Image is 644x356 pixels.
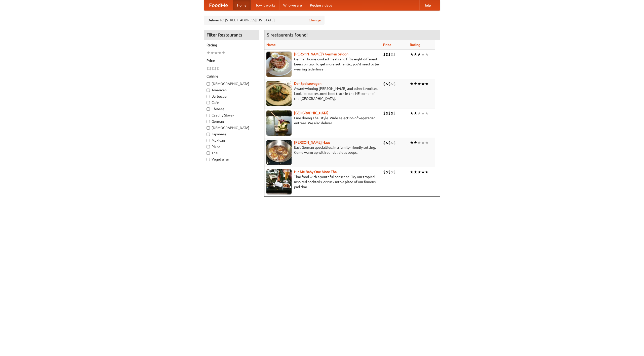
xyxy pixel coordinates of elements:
li: $ [388,81,391,87]
li: $ [383,110,386,116]
a: Who we are [279,0,306,10]
a: [PERSON_NAME] Haus [294,140,330,144]
label: [DEMOGRAPHIC_DATA] [207,81,256,86]
li: $ [386,140,388,145]
li: $ [217,66,219,71]
li: $ [391,169,393,175]
h4: Filter Restaurants [204,30,259,40]
li: ★ [222,50,225,56]
img: speisewagen.jpg [266,81,292,106]
input: [DEMOGRAPHIC_DATA] [207,82,210,86]
input: Cafe [207,101,210,104]
li: ★ [425,140,429,145]
li: $ [388,52,391,57]
li: $ [214,66,217,71]
li: $ [393,81,396,87]
li: $ [391,110,393,116]
li: $ [388,140,391,145]
label: Cafe [207,100,256,105]
li: ★ [207,50,210,56]
a: Price [383,43,391,47]
li: ★ [414,110,417,116]
input: German [207,120,210,123]
a: [GEOGRAPHIC_DATA] [294,111,329,115]
li: $ [388,169,391,175]
li: $ [393,140,396,145]
label: Vegetarian [207,157,256,162]
li: ★ [425,52,429,57]
h5: Rating [207,43,256,48]
h5: Price [207,58,256,63]
li: $ [383,52,386,57]
a: Der Speisewagen [294,82,321,86]
li: ★ [218,50,222,56]
a: Home [233,0,251,10]
li: $ [393,169,396,175]
a: Help [419,0,435,10]
li: $ [386,110,388,116]
li: $ [209,66,212,71]
li: $ [391,81,393,87]
li: ★ [417,140,421,145]
li: $ [393,52,396,57]
a: [PERSON_NAME]'s German Saloon [294,52,348,56]
label: Pizza [207,144,256,149]
label: Japanese [207,132,256,137]
p: East German specialties, in a family-friendly setting. Come warm up with our delicious soups. [266,145,379,155]
h5: Cuisine [207,74,256,79]
a: Rating [410,43,420,47]
a: How it works [251,0,279,10]
li: ★ [425,81,429,87]
li: $ [386,52,388,57]
li: ★ [214,50,218,56]
li: ★ [410,81,414,87]
p: Thai food with a youthful bar scene. Try our tropical inspired cocktails, or tuck into a plate of... [266,174,379,189]
li: ★ [425,110,429,116]
li: ★ [414,140,417,145]
label: Chinese [207,106,256,111]
li: $ [386,81,388,87]
img: esthers.jpg [266,52,292,77]
li: $ [391,52,393,57]
a: Name [266,43,276,47]
li: ★ [421,110,425,116]
li: $ [391,140,393,145]
div: Deliver to: [STREET_ADDRESS][US_STATE] [204,16,325,25]
label: Czech / Slovak [207,113,256,118]
input: Chinese [207,107,210,111]
p: German home-cooked meals and fifty-eight different beers on tap. To get more authentic, you'd nee... [266,57,379,72]
li: ★ [414,81,417,87]
li: ★ [421,52,425,57]
li: $ [383,81,386,87]
label: Mexican [207,138,256,143]
input: Pizza [207,145,210,148]
li: ★ [417,52,421,57]
p: Award-winning [PERSON_NAME] and other favorites. Look for our restored food truck in the NE corne... [266,86,379,101]
input: Czech / Slovak [207,114,210,117]
li: ★ [425,169,429,175]
li: $ [207,66,209,71]
label: [DEMOGRAPHIC_DATA] [207,125,256,130]
img: kohlhaus.jpg [266,140,292,165]
p: Fine dining Thai-style. Wide selection of vegetarian entrées. We also deliver. [266,115,379,126]
li: $ [383,169,386,175]
li: $ [386,169,388,175]
li: $ [388,110,391,116]
li: ★ [210,50,214,56]
li: $ [383,140,386,145]
a: Change [309,18,321,23]
a: FoodMe [204,0,233,10]
input: [DEMOGRAPHIC_DATA] [207,126,210,130]
label: German [207,119,256,124]
a: Hit Me Baby One More Thai [294,170,338,174]
input: Vegetarian [207,158,210,161]
li: $ [393,110,396,116]
li: ★ [410,169,414,175]
li: ★ [421,140,425,145]
li: ★ [417,81,421,87]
